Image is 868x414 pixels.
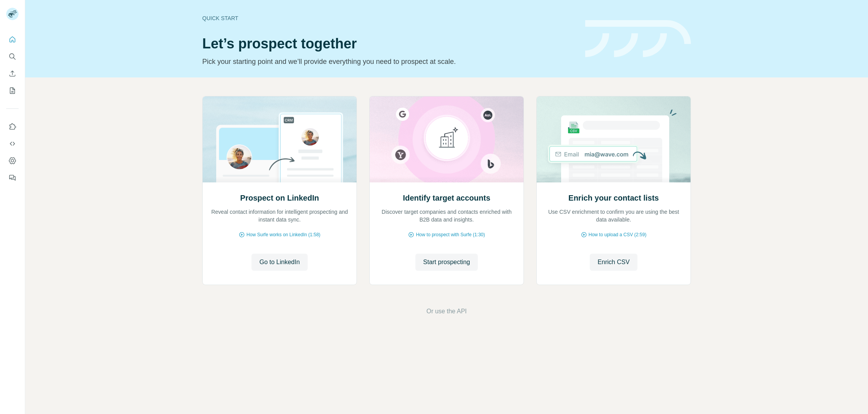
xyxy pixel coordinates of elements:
[6,154,19,168] button: Dashboard
[403,192,491,203] h2: Identify target accounts
[202,36,576,52] h1: Let’s prospect together
[415,254,478,271] button: Start prospecting
[590,254,637,271] button: Enrich CSV
[6,50,19,64] button: Search
[6,120,19,134] button: Use Surfe on LinkedIn
[259,258,300,267] span: Go to LinkedIn
[251,254,307,271] button: Go to LinkedIn
[598,258,630,267] span: Enrich CSV
[246,231,320,238] span: How Surfe works on LinkedIn (1:58)
[426,307,467,316] button: Or use the API
[544,208,683,223] p: Use CSV enrichment to confirm you are using the best data available.
[536,96,691,182] img: Enrich your contact lists
[202,14,576,22] div: Quick start
[6,137,19,151] button: Use Surfe API
[377,208,516,223] p: Discover target companies and contacts enriched with B2B data and insights.
[202,56,576,67] p: Pick your starting point and we’ll provide everything you need to prospect at scale.
[6,33,19,46] button: Quick start
[369,96,524,182] img: Identify target accounts
[589,231,646,238] span: How to upload a CSV (2:59)
[568,192,659,203] h2: Enrich your contact lists
[6,84,19,98] button: My lists
[585,20,691,58] img: banner
[6,171,19,185] button: Feedback
[6,67,19,81] button: Enrich CSV
[240,192,319,203] h2: Prospect on LinkedIn
[416,231,485,238] span: How to prospect with Surfe (1:30)
[210,208,349,223] p: Reveal contact information for intelligent prospecting and instant data sync.
[202,96,357,182] img: Prospect on LinkedIn
[423,258,470,267] span: Start prospecting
